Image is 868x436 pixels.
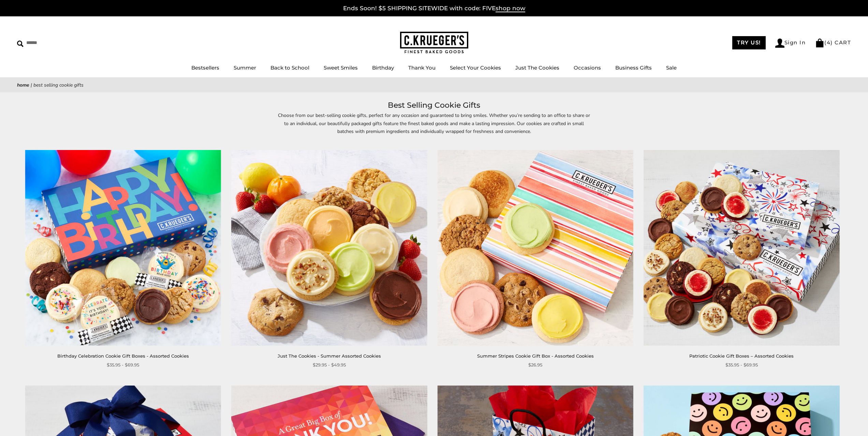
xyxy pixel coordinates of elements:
span: $35.95 - $69.95 [107,361,139,369]
img: Just The Cookies - Summer Assorted Cookies [231,150,427,346]
a: Sign In [775,39,806,48]
a: (4) CART [815,39,851,46]
img: Birthday Celebration Cookie Gift Boxes - Assorted Cookies [25,150,221,346]
img: Bag [815,39,824,47]
a: Birthday [372,64,394,71]
img: Summer Stripes Cookie Gift Box - Assorted Cookies [438,150,633,346]
span: | [31,82,32,88]
a: Just The Cookies - Summer Assorted Cookies [278,353,381,359]
a: Sale [666,64,677,71]
nav: breadcrumbs [17,81,851,89]
span: $35.95 - $69.95 [725,361,758,369]
a: Thank You [408,64,436,71]
img: Account [775,39,784,48]
a: Patriotic Cookie Gift Boxes – Assorted Cookies [689,353,794,359]
a: Ends Soon! $5 SHIPPING SITEWIDE with code: FIVEshop now [343,5,525,12]
a: Just The Cookies [515,64,559,71]
a: Home [17,82,29,88]
a: TRY US! [732,36,766,49]
img: Search [17,41,24,47]
a: Select Your Cookies [450,64,501,71]
a: Bestsellers [191,64,219,71]
a: Sweet Smiles [324,64,358,71]
span: $29.95 - $49.95 [313,361,346,369]
p: Choose from our best-selling cookie gifts, perfect for any occasion and guaranteed to bring smile... [277,111,591,143]
span: Best Selling Cookie Gifts [33,82,84,88]
a: Summer [234,64,256,71]
a: Summer Stripes Cookie Gift Box - Assorted Cookies [477,353,594,359]
a: Birthday Celebration Cookie Gift Boxes - Assorted Cookies [57,353,189,359]
span: shop now [496,5,525,12]
h1: Best Selling Cookie Gifts [27,99,841,111]
span: 4 [827,39,831,46]
span: $26.95 [528,361,542,369]
input: Search [17,37,98,48]
a: Occasions [574,64,601,71]
img: Patriotic Cookie Gift Boxes – Assorted Cookies [644,150,839,346]
a: Business Gifts [615,64,652,71]
img: C.KRUEGER'S [400,32,468,54]
a: Back to School [270,64,309,71]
